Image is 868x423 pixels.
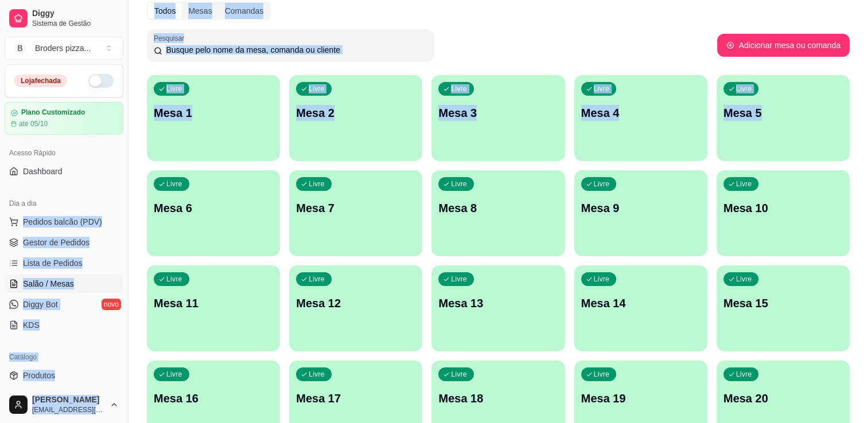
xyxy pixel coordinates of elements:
p: Livre [451,179,467,189]
p: Livre [309,84,325,93]
button: LivreMesa 3 [431,75,565,161]
p: Mesa 18 [438,390,558,406]
button: Alterar Status [88,74,114,88]
p: Mesa 20 [723,390,843,406]
p: Mesa 1 [154,105,273,121]
span: [PERSON_NAME] [32,395,105,405]
button: LivreMesa 12 [289,265,422,351]
button: [PERSON_NAME][EMAIL_ADDRESS][DOMAIN_NAME] [5,391,123,418]
p: Livre [594,275,610,284]
span: Pedidos balcão (PDV) [23,216,102,228]
div: Mesas [182,3,218,19]
p: Livre [594,370,610,379]
a: Plano Customizadoaté 05/10 [5,102,123,135]
button: LivreMesa 11 [147,265,280,351]
button: LivreMesa 15 [717,265,850,351]
p: Mesa 8 [438,200,558,216]
p: Livre [594,84,610,93]
span: Lista de Pedidos [23,257,83,269]
button: LivreMesa 4 [574,75,707,161]
a: Gestor de Pedidos [5,233,123,252]
p: Mesa 13 [438,295,558,311]
p: Mesa 3 [438,105,558,121]
span: KDS [23,319,40,331]
a: Dashboard [5,162,123,181]
button: Pedidos balcão (PDV) [5,213,123,231]
p: Mesa 7 [296,200,415,216]
div: Acesso Rápido [5,144,123,162]
p: Mesa 4 [581,105,700,121]
span: Gestor de Pedidos [23,237,89,248]
div: Dia a dia [5,194,123,213]
p: Mesa 9 [581,200,700,216]
button: LivreMesa 13 [431,265,565,351]
p: Mesa 12 [296,295,415,311]
span: B [14,42,26,54]
a: Diggy Botnovo [5,295,123,314]
div: Todos [148,3,182,19]
p: Livre [451,370,467,379]
span: Produtos [23,370,55,381]
button: Select a team [5,37,123,60]
a: Produtos [5,366,123,385]
label: Pesquisar [154,33,188,43]
p: Livre [594,179,610,189]
p: Mesa 6 [154,200,273,216]
button: LivreMesa 5 [717,75,850,161]
article: até 05/10 [19,119,48,128]
p: Mesa 2 [296,105,415,121]
button: LivreMesa 10 [717,170,850,256]
p: Livre [736,84,752,93]
a: Salão / Mesas [5,275,123,293]
p: Livre [451,275,467,284]
p: Livre [736,179,752,189]
p: Livre [736,275,752,284]
div: Catálogo [5,348,123,366]
div: Loja fechada [14,75,67,87]
p: Livre [736,370,752,379]
p: Mesa 19 [581,390,700,406]
article: Plano Customizado [21,108,85,117]
p: Livre [309,370,325,379]
button: LivreMesa 8 [431,170,565,256]
div: Broders pizza ... [35,42,91,54]
p: Mesa 14 [581,295,700,311]
a: Lista de Pedidos [5,254,123,272]
p: Mesa 5 [723,105,843,121]
p: Mesa 15 [723,295,843,311]
button: LivreMesa 6 [147,170,280,256]
p: Mesa 11 [154,295,273,311]
p: Livre [166,370,182,379]
a: KDS [5,316,123,334]
span: [EMAIL_ADDRESS][DOMAIN_NAME] [32,405,105,414]
p: Mesa 16 [154,390,273,406]
button: LivreMesa 1 [147,75,280,161]
span: Dashboard [23,166,63,177]
p: Livre [451,84,467,93]
input: Pesquisar [162,44,427,56]
p: Livre [166,84,182,93]
button: LivreMesa 14 [574,265,707,351]
p: Livre [166,275,182,284]
button: LivreMesa 9 [574,170,707,256]
p: Livre [166,179,182,189]
span: Salão / Mesas [23,278,74,289]
div: Comandas [219,3,270,19]
button: Adicionar mesa ou comanda [717,34,850,57]
span: Diggy [32,9,119,19]
p: Livre [309,179,325,189]
button: LivreMesa 2 [289,75,422,161]
p: Livre [309,275,325,284]
p: Mesa 10 [723,200,843,216]
a: DiggySistema de Gestão [5,5,123,32]
span: Sistema de Gestão [32,19,119,28]
span: Diggy Bot [23,299,58,310]
p: Mesa 17 [296,390,415,406]
button: LivreMesa 7 [289,170,422,256]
